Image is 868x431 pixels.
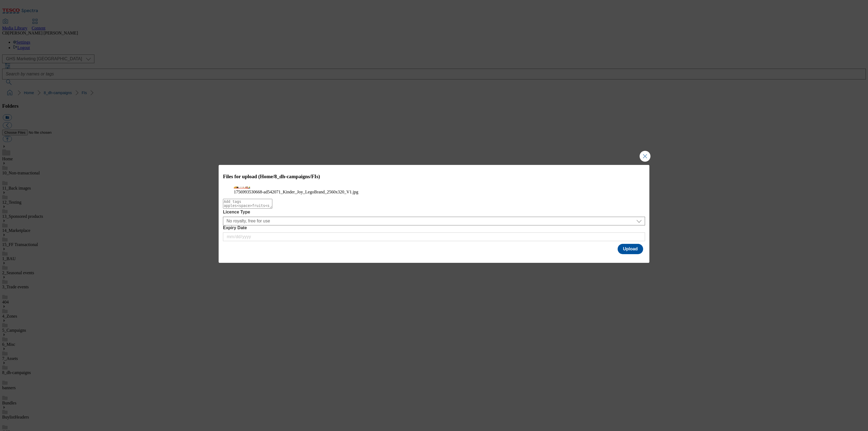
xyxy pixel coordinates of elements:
[223,174,645,180] h3: Files for upload (Home/8_dh-campaigns/FIs)
[223,225,645,230] label: Expiry Date
[219,165,649,263] div: Modal
[234,186,250,189] img: preview
[640,151,650,162] button: Close Modal
[618,244,643,254] button: Upload
[223,210,645,215] label: Licence Type
[234,190,634,194] figcaption: 1756993530668-ad542071_Kinder_Joy_LegoBrand_2560x320_V1.jpg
